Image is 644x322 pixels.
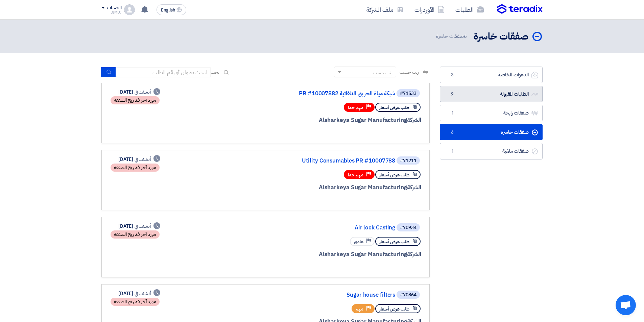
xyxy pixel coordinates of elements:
span: 6 [464,32,467,40]
div: Alsharkeya Sugar Manufacturing [259,116,421,125]
span: طلب عرض أسعار [379,306,409,312]
span: 3 [448,72,456,78]
span: بحث [211,69,219,76]
a: صفقات ملغية1 [440,143,543,159]
a: الطلبات [450,2,489,18]
span: 6 [448,129,456,136]
span: أنشئت في [135,89,151,96]
div: #70864 [400,293,416,297]
a: شبكة مياة الحريق التلقائية PR #10007882 [260,91,395,97]
div: [DATE] [118,290,160,297]
div: مورد آخر قد ربح الصفقة [111,96,160,104]
button: English [157,4,186,15]
span: طلب عرض أسعار [379,239,409,245]
span: مهم [356,306,363,312]
span: أنشئت في [135,223,151,230]
div: الحساب [107,5,121,11]
div: [DATE] [118,156,160,163]
span: طلب عرض أسعار [379,104,409,111]
div: DIMEC [101,10,121,14]
span: الشركة [407,116,422,124]
img: profile_test.png [124,4,135,15]
div: Open chat [616,295,636,315]
div: مورد آخر قد ربح الصفقة [111,298,160,306]
div: #71211 [400,158,416,163]
span: مهم جدا [348,172,363,178]
div: مورد آخر قد ربح الصفقة [111,230,160,239]
span: مهم جدا [348,104,363,111]
span: English [161,8,175,13]
span: أنشئت في [135,290,151,297]
span: الشركة [407,250,422,258]
span: صفقات خاسرة [436,32,468,40]
a: Air lock Casting [260,225,395,231]
div: #70934 [400,225,416,230]
h2: صفقات خاسرة [474,30,528,43]
a: Utility Consumables PR #10007788 [260,158,395,164]
div: [DATE] [118,89,160,96]
div: مورد آخر قد ربح الصفقة [111,164,160,172]
a: صفقات خاسرة6 [440,124,543,141]
a: الطلبات المقبولة9 [440,86,543,102]
div: #71533 [400,91,416,96]
div: Alsharkeya Sugar Manufacturing [259,250,421,259]
span: رتب حسب [400,69,419,76]
span: طلب عرض أسعار [379,172,409,178]
div: رتب حسب [373,69,392,76]
span: عادي [354,239,363,245]
span: 1 [448,110,456,117]
a: الدعوات الخاصة3 [440,67,543,83]
a: Sugar house filters [260,292,395,298]
span: 1 [448,148,456,155]
span: 9 [448,91,456,98]
span: الشركة [407,183,422,192]
a: الأوردرات [409,2,450,18]
div: Alsharkeya Sugar Manufacturing [259,183,421,192]
a: صفقات رابحة1 [440,105,543,121]
div: [DATE] [118,223,160,230]
img: Teradix logo [497,4,543,14]
input: ابحث بعنوان أو رقم الطلب [116,67,211,77]
a: ملف الشركة [361,2,409,18]
span: أنشئت في [135,156,151,163]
